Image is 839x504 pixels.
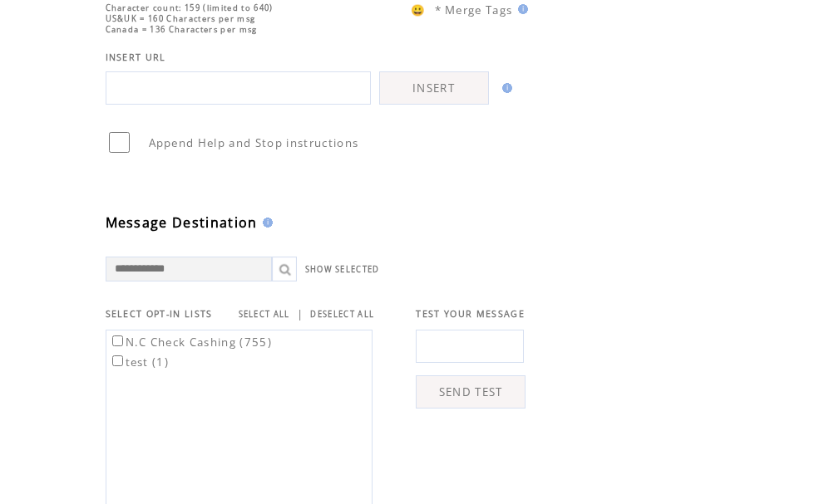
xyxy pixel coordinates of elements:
[239,309,290,320] a: SELECT ALL
[513,4,528,14] img: help.gif
[435,2,513,17] span: * Merge Tags
[106,51,166,63] span: INSERT URL
[112,355,123,366] input: test (1)
[497,83,512,93] img: help.gif
[258,218,273,228] img: help.gif
[106,213,258,232] span: Message Destination
[106,24,258,35] span: Canada = 136 Characters per msg
[411,2,426,17] span: 😀
[109,355,170,369] label: test (1)
[106,308,213,320] span: SELECT OPT-IN LISTS
[297,306,304,321] span: |
[106,2,274,13] span: Character count: 159 (limited to 640)
[112,335,123,346] input: N.C Check Cashing (755)
[416,308,525,320] span: TEST YOUR MESSAGE
[379,71,489,105] a: INSERT
[106,13,256,24] span: US&UK = 160 Characters per msg
[310,309,374,320] a: DESELECT ALL
[305,264,380,275] a: SHOW SELECTED
[109,335,273,350] label: N.C Check Cashing (755)
[149,135,359,150] span: Append Help and Stop instructions
[416,375,526,409] a: SEND TEST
